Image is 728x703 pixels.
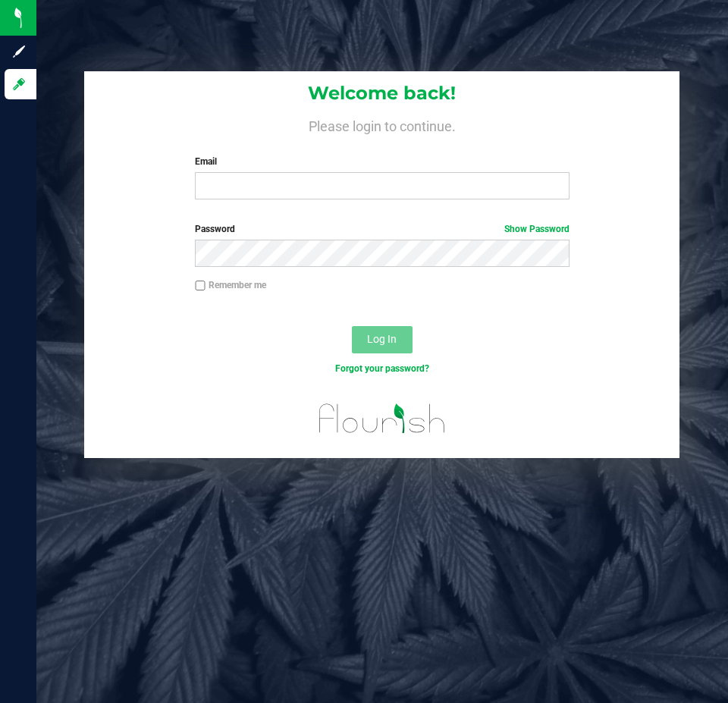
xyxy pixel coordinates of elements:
[84,83,679,103] h1: Welcome back!
[504,224,570,234] a: Show Password
[84,115,679,133] h4: Please login to continue.
[195,281,206,291] input: Remember me
[367,333,397,345] span: Log In
[195,155,569,168] label: Email
[352,326,413,353] button: Log In
[195,278,266,292] label: Remember me
[11,77,27,92] inline-svg: Log in
[335,363,429,374] a: Forgot your password?
[11,44,27,59] inline-svg: Sign up
[308,391,457,446] img: flourish_logo.svg
[195,224,235,234] span: Password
